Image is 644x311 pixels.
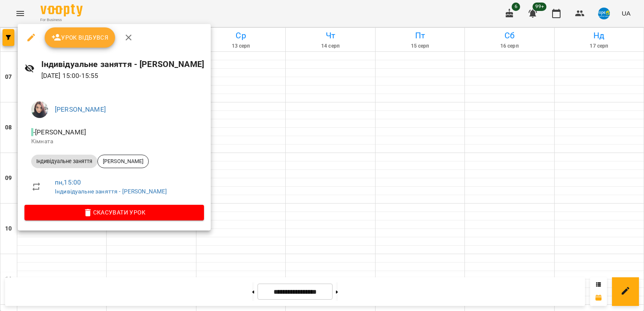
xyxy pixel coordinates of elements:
span: - [PERSON_NAME] [31,128,88,136]
span: Індивідуальне заняття [31,158,97,165]
a: [PERSON_NAME] [55,105,106,113]
div: [PERSON_NAME] [97,155,149,168]
button: Скасувати Урок [24,205,204,220]
span: Скасувати Урок [31,207,197,217]
button: Урок відбувся [45,27,115,48]
p: [DATE] 15:00 - 15:55 [41,71,204,81]
img: ae8a6a10eaa9a45c2dccd00dbba7288e.jpg [31,101,48,118]
p: Кімната [31,137,197,146]
a: пн , 15:00 [55,178,81,186]
span: Урок відбувся [51,32,109,43]
h6: Індивідуальне заняття - [PERSON_NAME] [41,58,204,71]
a: Індивідуальне заняття - [PERSON_NAME] [55,188,167,195]
span: [PERSON_NAME] [98,158,148,165]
